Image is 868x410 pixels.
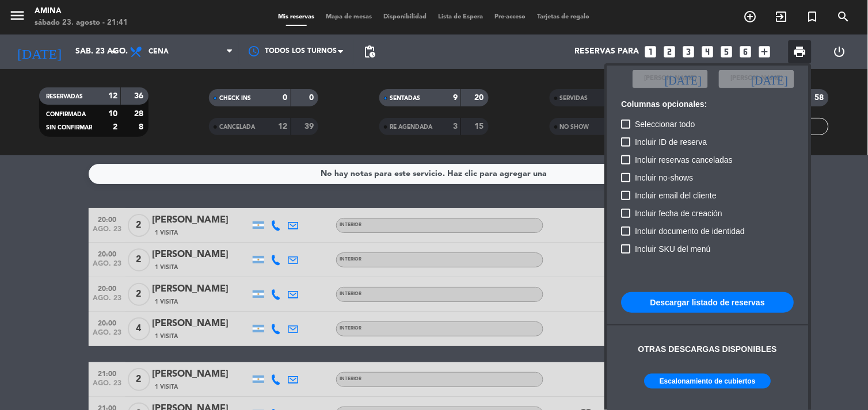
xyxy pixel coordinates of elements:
span: Incluir reservas canceladas [635,153,733,167]
h6: Columnas opcionales: [622,99,794,109]
span: Incluir fecha de creación [635,206,723,220]
span: Incluir ID de reserva [635,135,707,149]
i: [DATE] [665,73,702,85]
span: Incluir SKU del menú [635,242,711,256]
div: Otras descargas disponibles [638,343,777,356]
span: print [793,45,807,59]
i: [DATE] [752,73,789,85]
span: Incluir email del cliente [635,189,717,202]
span: Incluir no-shows [635,171,694,185]
button: Escalonamiento de cubiertos [645,374,771,389]
button: Descargar listado de reservas [622,292,794,313]
span: Incluir documento de identidad [635,224,745,238]
span: pending_actions [363,45,376,59]
span: [PERSON_NAME] [645,74,696,84]
span: Seleccionar todo [635,117,695,131]
span: [PERSON_NAME] [731,74,783,84]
